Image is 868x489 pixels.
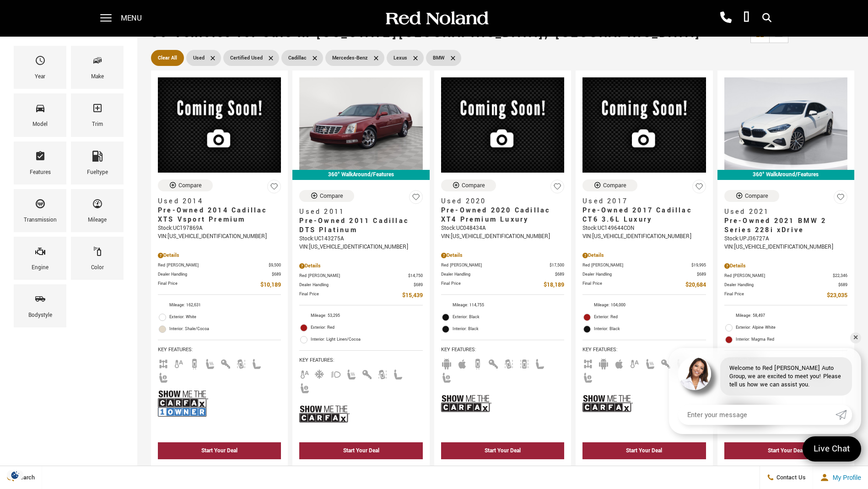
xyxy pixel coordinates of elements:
[158,462,281,478] div: undefined - Pre-Owned 2014 Cadillac XTS Vsport Premium With Navigation & AWD
[603,181,626,190] div: Compare
[158,52,177,64] span: Clear All
[402,291,423,300] span: $15,439
[441,387,491,420] img: Show Me the CARFAX Badge
[299,291,422,300] a: Final Price $15,439
[299,282,422,288] a: Dealer Handling $689
[457,359,468,366] span: Apple Car-Play
[678,405,836,425] input: Enter your message
[88,215,107,225] div: Mileage
[441,359,452,366] span: Android Auto
[299,262,422,270] div: Pricing Details - Pre-Owned 2011 Cadillac DTS Platinum With Navigation
[724,235,847,243] div: Stock : UPJ36727A
[384,11,489,27] img: Red Noland Auto Group
[158,280,281,290] a: Final Price $10,189
[803,436,861,462] a: Live Chat
[550,179,564,197] button: Save Vehicle
[343,447,379,455] div: Start Your Deal
[724,77,847,170] img: 2021 BMW 2 Series 228i xDrive
[272,271,281,278] span: $689
[724,442,847,459] div: Start Your Deal
[393,370,404,377] span: Leather Seats
[193,52,205,64] span: Used
[724,272,833,279] span: Red [PERSON_NAME]
[173,359,184,366] span: Auto Climate Control
[798,29,816,37] span: Sort By :
[582,442,706,459] div: Start Your Deal
[14,46,66,89] div: YearYear
[582,299,706,311] li: Mileage: 104,000
[829,474,861,481] span: My Profile
[158,271,272,278] span: Dealer Handling
[299,190,354,202] button: Compare Vehicle
[158,206,274,224] span: Pre-Owned 2014 Cadillac XTS Vsport Premium
[441,206,557,224] span: Pre-Owned 2020 Cadillac XT4 Premium Luxury
[158,387,208,420] img: Show Me the CARFAX 1-Owner Badge
[441,197,564,224] a: Used 2020Pre-Owned 2020 Cadillac XT4 Premium Luxury
[697,271,706,278] span: $689
[14,93,66,136] div: ModelModel
[582,462,706,478] div: undefined - Pre-Owned 2017 Cadillac CT6 3.6L Luxury With Navigation & AWD
[299,282,413,288] span: Dealer Handling
[35,244,46,263] span: Engine
[724,462,847,478] div: undefined - Pre-Owned 2021 BMW 2 Series 228i xDrive With Navigation & AWD
[692,179,706,197] button: Save Vehicle
[626,447,662,455] div: Start Your Deal
[158,442,281,459] div: Start Your Deal
[158,233,281,241] div: VIN: [US_VEHICLE_IDENTIFICATION_NUMBER]
[724,282,838,288] span: Dealer Handling
[14,189,66,232] div: TransmissionTransmission
[178,181,202,190] div: Compare
[311,335,422,344] span: Interior: Light Linen/Cocoa
[441,280,544,290] span: Final Price
[582,262,691,269] span: Red [PERSON_NAME]
[169,325,281,334] span: Interior: Shale/Cocoa
[299,272,408,279] span: Red [PERSON_NAME]
[809,443,855,455] span: Live Chat
[717,170,854,180] div: 360° WalkAround/Features
[441,373,452,380] span: Memory Seats
[288,52,307,64] span: Cadillac
[441,224,564,233] div: Stock : UC048434A
[441,271,555,278] span: Dealer Handling
[594,325,706,334] span: Interior: Black
[813,466,868,489] button: Open user profile menu
[158,197,281,224] a: Used 2014Pre-Owned 2014 Cadillac XTS Vsport Premium
[736,335,847,344] span: Interior: Magma Red
[158,179,213,191] button: Compare Vehicle
[736,323,847,332] span: Exterior: Alpine White
[614,359,625,366] span: Apple Car-Play
[488,359,499,366] span: Keyless Entry
[30,168,51,178] div: Features
[35,291,46,310] span: Bodystyle
[774,473,806,482] span: Contact Us
[330,370,341,377] span: Fog Lights
[414,282,423,288] span: $689
[169,313,281,322] span: Exterior: White
[441,345,564,355] span: Key Features :
[299,310,422,322] li: Mileage: 53,295
[158,373,169,380] span: Memory Seats
[441,233,564,241] div: VIN: [US_VEHICLE_IDENTIFICATION_NUMBER]
[408,272,423,279] span: $14,750
[158,280,260,290] span: Final Price
[158,359,169,366] span: AWD
[768,447,804,455] div: Start Your Deal
[91,72,104,82] div: Make
[550,262,564,269] span: $17,500
[220,359,231,366] span: Keyless Entry
[441,462,564,478] div: undefined - Pre-Owned 2020 Cadillac XT4 Premium Luxury
[71,46,124,89] div: MakeMake
[299,272,422,279] a: Red [PERSON_NAME] $14,750
[629,359,640,366] span: Auto Climate Control
[201,447,237,455] div: Start Your Deal
[158,262,269,269] span: Red [PERSON_NAME]
[555,271,564,278] span: $689
[462,181,485,190] div: Compare
[35,196,46,215] span: Transmission
[92,196,103,215] span: Mileage
[35,53,46,72] span: Year
[453,325,564,334] span: Interior: Black
[299,384,310,391] span: Memory Seats
[582,197,699,206] span: Used 2017
[724,310,847,322] li: Mileage: 58,497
